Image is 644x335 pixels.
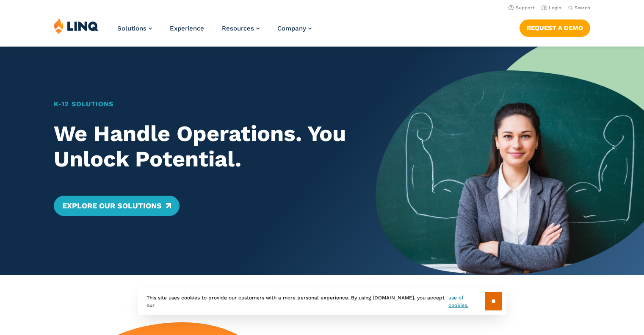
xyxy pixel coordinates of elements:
h1: K‑12 Solutions [54,99,350,109]
nav: Primary Navigation [117,18,312,46]
a: Resources [222,25,260,32]
button: Open Search Bar [568,5,590,11]
span: Solutions [117,25,146,32]
a: Request a Demo [520,19,590,36]
nav: Button Navigation [520,18,590,36]
span: Resources [222,25,254,32]
a: Support [509,5,535,11]
div: This site uses cookies to provide our customers with a more personal experience. By using [DOMAIN... [138,288,506,315]
img: Home Banner [376,47,644,275]
a: Solutions [117,25,152,32]
a: use of cookies. [448,294,484,309]
a: Explore Our Solutions [54,196,180,216]
span: Search [575,5,590,11]
a: Login [542,5,561,11]
span: Company [277,25,306,32]
a: Company [277,25,312,32]
a: Experience [170,25,204,32]
h2: We Handle Operations. You Unlock Potential. [54,121,350,172]
img: LINQ | K‑12 Software [54,18,99,34]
